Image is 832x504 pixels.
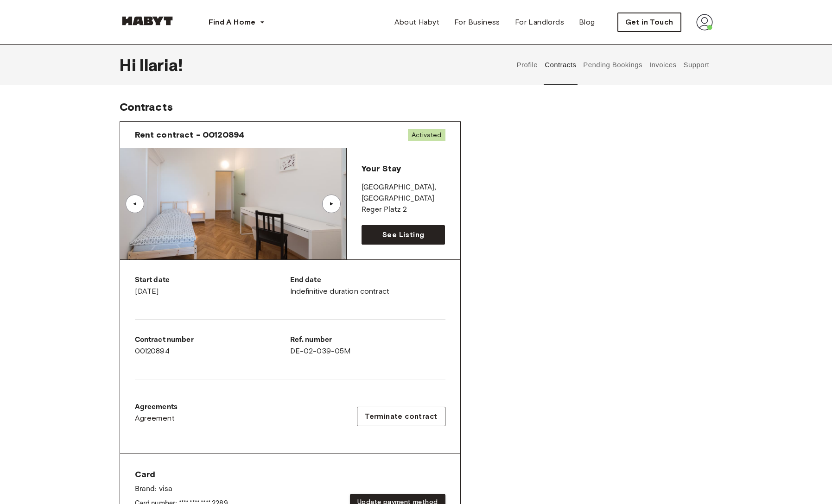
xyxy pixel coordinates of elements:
[544,44,578,85] button: Contracts
[135,334,290,357] div: 00120894
[201,13,273,31] button: Find A Home
[362,204,445,215] p: Reger Platz 2
[572,13,603,31] a: Blog
[135,275,290,297] div: [DATE]
[362,225,445,245] a: See Listing
[447,13,508,31] a: For Business
[508,13,572,31] a: For Landlords
[120,16,175,25] img: Habyt
[382,229,424,240] span: See Listing
[135,402,178,413] p: Agreements
[135,334,290,346] p: Contract number
[454,17,500,28] span: For Business
[617,13,681,32] button: Get in Touch
[648,44,677,85] button: Invoices
[120,148,346,259] img: Image of the room
[696,14,713,31] img: avatar
[625,17,673,28] span: Get in Touch
[290,275,445,286] p: End date
[290,334,445,346] p: Ref. number
[365,411,437,422] span: Terminate contract
[135,484,228,495] p: Brand: visa
[515,44,539,85] button: Profile
[408,129,445,141] span: Activated
[135,129,245,140] span: Rent contract - 00120894
[120,100,173,113] span: Contracts
[135,469,228,480] span: Card
[135,413,175,424] span: Agreement
[209,17,256,28] span: Find A Home
[362,182,445,204] p: [GEOGRAPHIC_DATA] , [GEOGRAPHIC_DATA]
[135,413,178,424] a: Agreement
[120,55,140,75] span: Hi
[579,17,595,28] span: Blog
[135,275,290,286] p: Start date
[362,164,401,174] span: Your Stay
[515,17,564,28] span: For Landlords
[582,44,644,85] button: Pending Bookings
[394,17,439,28] span: About Habyt
[290,334,445,357] div: DE-02-039-05M
[130,201,140,207] div: ▲
[290,275,445,297] div: Indefinitive duration contract
[387,13,447,31] a: About Habyt
[140,55,183,75] span: Ilaria !
[327,201,336,207] div: ▲
[682,44,711,85] button: Support
[357,407,445,426] button: Terminate contract
[513,44,712,85] div: user profile tabs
